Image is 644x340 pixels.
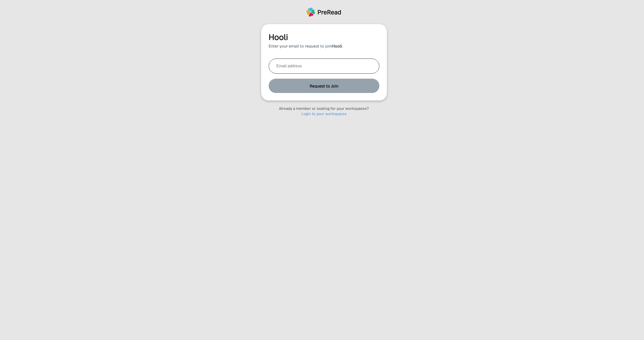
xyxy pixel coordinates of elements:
div: PreRead [317,8,341,16]
div: Enter your email to request to join . [269,43,379,48]
a: Login to your workspaces [301,111,347,116]
b: Hooli [332,43,342,48]
div: Hooli [269,32,379,42]
input: Email address [269,59,379,74]
div: Already a member or looking for your workspaces? [279,106,369,111]
div: Request to Join [269,79,379,93]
